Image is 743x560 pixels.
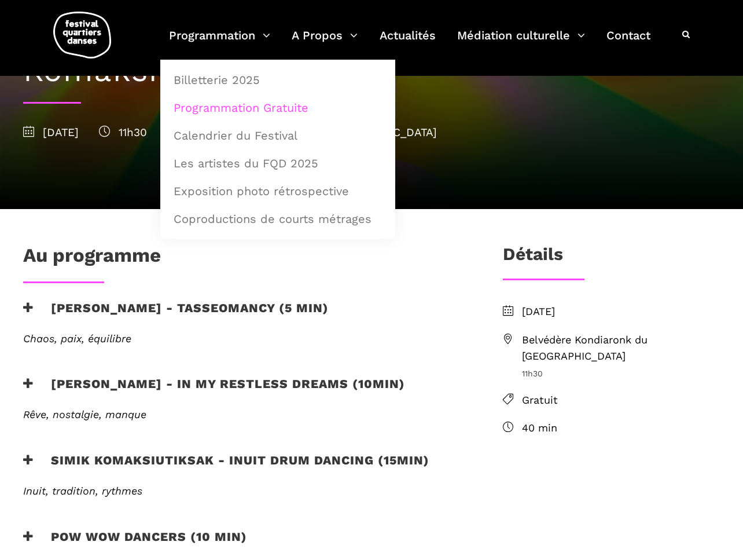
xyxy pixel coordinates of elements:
em: Rêve, nostalgie, manque [23,408,146,420]
h3: [PERSON_NAME] - In my restless dreams (10min) [23,376,405,405]
span: [DATE] [23,126,79,139]
a: A Propos [292,25,358,60]
a: Les artistes du FQD 2025 [167,150,389,177]
img: logo-fqd-med [53,12,111,58]
h1: Au programme [23,244,161,273]
span: 11h30 [522,367,720,380]
em: Chaos, paix, équilibre [23,332,131,345]
a: Exposition photo rétrospective [167,178,389,204]
h3: Pow Wow Dancers (10 min) [23,529,247,558]
h3: Détails [503,244,563,273]
span: 40 min [522,420,720,437]
span: Belvédère Kondiaronk du [GEOGRAPHIC_DATA] [522,332,720,365]
a: Billetterie 2025 [167,67,389,93]
a: Contact [606,25,650,60]
a: Calendrier du Festival [167,122,389,149]
h3: [PERSON_NAME] - Tasseomancy (5 min) [23,301,329,330]
a: Actualités [380,25,436,60]
a: Programmation [169,25,270,60]
h3: Simik Komaksiutiksak - Inuit Drum Dancing (15min) [23,453,429,482]
span: 11h30 [99,126,147,139]
a: Programmation Gratuite [167,94,389,121]
span: Gratuit [522,392,720,409]
span: [DATE] [522,303,720,320]
a: Médiation culturelle [457,25,585,60]
a: Coproductions de courts métrages [167,206,389,232]
em: Inuit, tradition, rythmes [23,485,142,497]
